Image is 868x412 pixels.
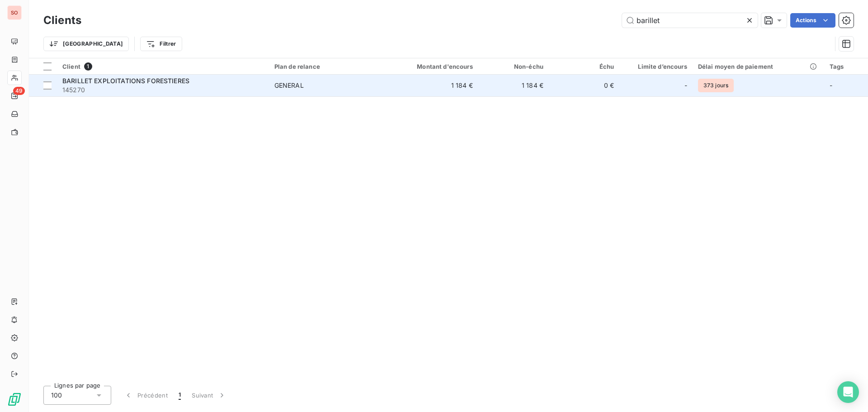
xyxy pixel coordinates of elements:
[698,79,734,92] span: 373 jours
[549,75,619,96] td: 0 €
[62,85,264,95] span: 145270
[830,81,832,89] span: -
[118,386,173,405] button: Précédent
[62,63,80,70] span: Client
[186,386,232,405] button: Suivant
[7,392,22,407] img: Logo LeanPay
[484,63,543,70] div: Non-échu
[698,63,819,70] div: Délai moyen de paiement
[389,63,472,70] div: Montant d'encours
[478,75,549,96] td: 1 184 €
[830,63,863,70] div: Tags
[622,13,758,28] input: Rechercher
[173,386,186,405] button: 1
[140,37,182,51] button: Filtrer
[684,81,687,90] span: -
[43,37,129,51] button: [GEOGRAPHIC_DATA]
[274,63,378,70] div: Plan de relance
[383,75,478,96] td: 1 184 €
[7,5,22,20] div: SO
[51,391,62,400] span: 100
[13,87,25,95] span: 49
[62,77,189,85] span: BARILLET EXPLOITATIONS FORESTIERES
[84,62,92,71] span: 1
[625,63,687,70] div: Limite d’encours
[554,63,614,70] div: Échu
[179,391,181,400] span: 1
[837,381,859,403] div: Open Intercom Messenger
[790,13,835,28] button: Actions
[274,81,304,90] div: GENERAL
[43,12,81,28] h3: Clients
